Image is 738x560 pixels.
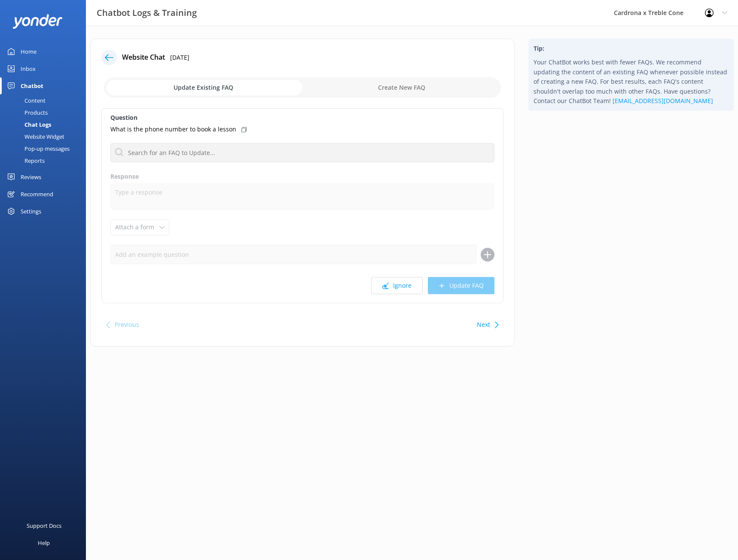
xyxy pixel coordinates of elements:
p: What is the phone number to book a lesson [110,125,236,134]
input: Search for an FAQ to Update... [110,143,494,162]
div: Support Docs [27,517,61,534]
a: Pop-up messages [5,143,86,155]
label: Response [110,172,494,181]
a: [EMAIL_ADDRESS][DOMAIN_NAME] [613,97,713,105]
p: Your ChatBot works best with fewer FAQs. We recommend updating the content of an existing FAQ whe... [534,58,729,106]
a: Products [5,107,86,119]
div: Home [21,43,37,60]
h4: Tip: [534,44,729,53]
p: [DATE] [170,53,189,62]
button: Ignore [371,277,423,294]
a: Reports [5,155,86,167]
div: Help [38,534,50,551]
button: Next [477,316,490,333]
a: Content [5,94,86,107]
div: Inbox [21,60,36,77]
div: Pop-up messages [5,143,70,155]
div: Reviews [21,168,41,186]
label: Question [110,113,494,122]
div: Products [5,107,48,119]
a: Website Widget [5,131,86,143]
div: Reports [5,155,45,167]
div: Content [5,94,46,107]
div: Chat Logs [5,119,51,131]
h4: Website Chat [122,52,165,63]
div: Settings [21,203,41,220]
img: yonder-white-logo.png [13,14,62,28]
h3: Chatbot Logs & Training [97,6,197,20]
div: Recommend [21,186,53,203]
input: Add an example question [110,245,476,264]
div: Chatbot [21,77,43,94]
a: Chat Logs [5,119,86,131]
div: Website Widget [5,131,64,143]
